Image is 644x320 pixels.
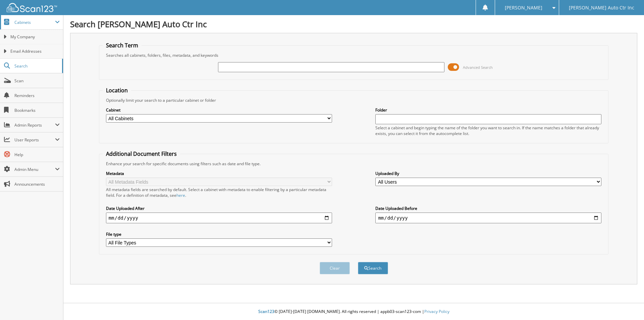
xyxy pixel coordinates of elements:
[258,309,274,314] span: Scan123
[14,152,60,157] span: Help
[106,205,332,211] label: Date Uploaded After
[375,171,601,176] label: Uploaded By
[14,122,55,128] span: Admin Reports
[375,125,601,136] div: Select a cabinet and begin typing the name of the folder you want to search in. If the name match...
[106,107,332,113] label: Cabinet
[176,192,185,198] a: here
[103,52,605,58] div: Searches all cabinets, folders, files, metadata, and keywords
[375,213,601,223] input: end
[14,19,55,25] span: Cabinets
[14,167,55,172] span: Admin Menu
[14,63,59,69] span: Search
[358,262,388,274] button: Search
[375,205,601,211] label: Date Uploaded Before
[569,6,634,10] span: [PERSON_NAME] Auto Ctr Inc
[14,78,60,84] span: Scan
[106,231,332,237] label: File type
[63,304,644,320] div: © [DATE]-[DATE] [DOMAIN_NAME]. All rights reserved | appb03-scan123-com |
[14,93,60,98] span: Reminders
[14,137,55,143] span: User Reports
[103,150,180,157] legend: Additional Document Filters
[14,107,60,113] span: Bookmarks
[103,42,142,49] legend: Search Term
[103,87,131,94] legend: Location
[375,107,601,113] label: Folder
[424,309,449,314] a: Privacy Policy
[10,48,60,54] span: Email Addresses
[106,187,332,198] div: All metadata fields are searched by default. Select a cabinet with metadata to enable filtering b...
[505,6,542,10] span: [PERSON_NAME]
[320,262,350,274] button: Clear
[14,181,60,187] span: Announcements
[106,171,332,176] label: Metadata
[103,97,605,103] div: Optionally limit your search to a particular cabinet or folder
[7,3,57,12] img: scan123-logo-white.svg
[463,65,493,70] span: Advanced Search
[70,18,637,30] h1: Search [PERSON_NAME] Auto Ctr Inc
[106,213,332,223] input: start
[10,34,60,40] span: My Company
[103,161,605,167] div: Enhance your search for specific documents using filters such as date and file type.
